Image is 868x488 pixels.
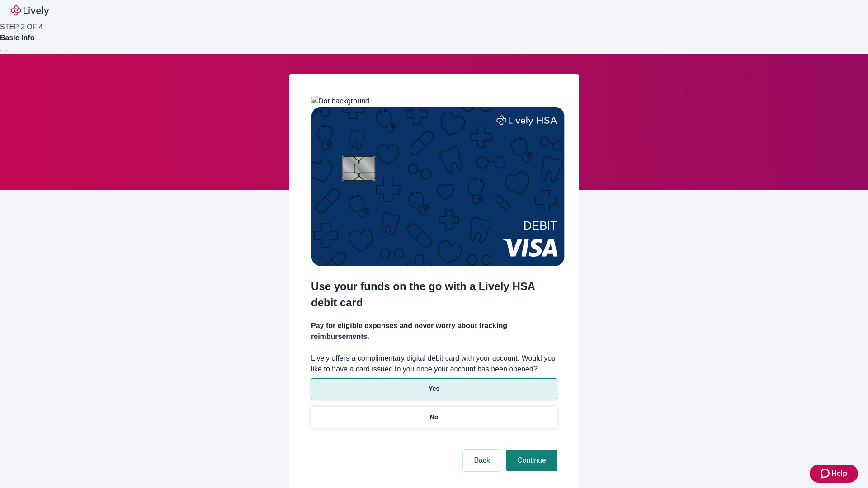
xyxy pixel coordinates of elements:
[821,468,831,479] svg: Zendesk support icon
[311,378,557,399] button: Yes
[311,407,557,428] button: No
[311,107,565,266] img: Debit card
[429,384,439,394] p: Yes
[311,278,557,311] h2: Use your funds on the go with a Lively HSA debit card
[311,320,557,342] h4: Pay for eligible expenses and never worry about tracking reimbursements.
[311,353,557,375] label: Lively offers a complimentary digital debit card with your account. Would you like to have a card...
[311,96,369,107] img: Dot background
[430,413,439,422] p: No
[463,450,501,471] button: Back
[831,468,847,479] span: Help
[506,450,557,471] button: Continue
[11,5,49,16] img: Lively
[810,465,858,483] button: Zendesk support iconHelp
